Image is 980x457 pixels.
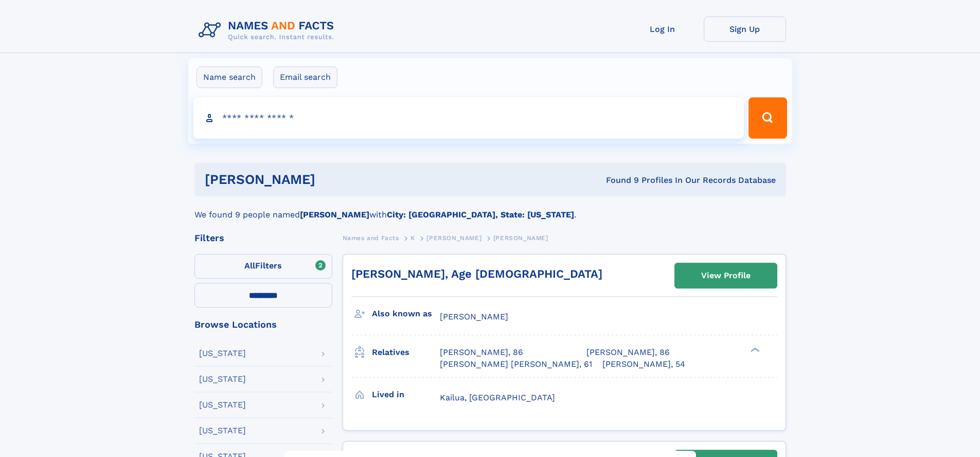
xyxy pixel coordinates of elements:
span: K [411,234,415,242]
div: View Profile [701,264,751,287]
h3: Relatives [372,344,440,361]
div: ❯ [748,347,760,353]
a: [PERSON_NAME], 54 [602,359,685,370]
a: Sign Up [704,16,786,42]
img: Logo Names and Facts [194,16,343,44]
a: View Profile [675,263,777,288]
a: [PERSON_NAME], Age [DEMOGRAPHIC_DATA] [351,267,602,280]
div: Filters [194,233,332,243]
h3: Also known as [372,305,440,323]
a: [PERSON_NAME], 86 [586,347,670,358]
input: search input [193,97,744,139]
a: K [411,231,415,244]
label: Email search [273,66,337,88]
label: Filters [194,254,332,279]
div: [US_STATE] [199,427,246,435]
div: [US_STATE] [199,401,246,409]
a: [PERSON_NAME] [PERSON_NAME], 61 [440,359,592,370]
a: [PERSON_NAME] [426,231,482,244]
div: Found 9 Profiles In Our Records Database [460,175,776,186]
button: Search Button [749,97,787,139]
a: [PERSON_NAME], 86 [440,347,523,358]
label: Name search [197,66,262,88]
div: [US_STATE] [199,375,246,383]
div: We found 9 people named with . [194,196,786,221]
span: Kailua, [GEOGRAPHIC_DATA] [440,393,555,402]
a: Names and Facts [343,231,399,244]
h1: [PERSON_NAME] [205,173,461,186]
div: [US_STATE] [199,349,246,358]
b: City: [GEOGRAPHIC_DATA], State: [US_STATE] [387,210,574,219]
span: [PERSON_NAME] [426,234,482,242]
span: All [244,261,255,270]
div: Browse Locations [194,320,332,329]
span: [PERSON_NAME] [493,234,548,242]
a: Log In [621,16,704,42]
h3: Lived in [372,386,440,403]
b: [PERSON_NAME] [300,210,369,219]
span: [PERSON_NAME] [440,312,508,321]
